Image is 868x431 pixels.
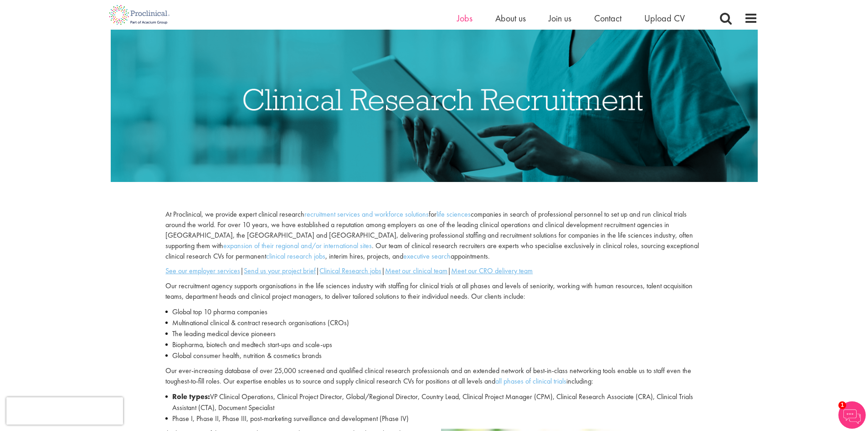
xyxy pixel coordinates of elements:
[165,266,240,275] a: See our employer services
[165,391,702,413] li: VP Clinical Operations, Clinical Project Director, Global/Regional Director, Country Lead, Clinic...
[838,401,866,429] img: Chatbot
[165,350,702,361] li: Global consumer health, nutrition & cosmetics brands
[223,241,372,250] a: expansion of their regional and/or international sites
[165,413,702,424] li: Phase I, Phase II, Phase III, post-marketing surveillance and development (Phase IV)
[165,266,702,276] p: | | | |
[165,317,702,328] li: Multinational clinical & contract research organisations (CROs)
[319,266,381,275] a: Clinical Research jobs
[165,366,702,387] p: Our ever-increasing database of over 25,000 screened and qualified clinical research professional...
[165,339,702,350] li: Biopharma, biotech and medtech start-ups and scale-ups
[165,328,702,339] li: The leading medical device pioneers
[111,20,758,182] img: Clinical Research Recruitment
[165,306,702,317] li: Global top 10 pharma companies
[385,266,447,275] a: Meet our clinical team
[495,12,526,24] a: About us
[457,12,473,24] a: Jobs
[644,12,685,24] a: Upload CV
[6,397,123,425] iframe: reCAPTCHA
[437,209,471,219] a: life sciences
[549,12,571,24] a: Join us
[495,376,566,386] a: all phases of clinical trials
[266,251,325,261] a: clinical research jobs
[838,401,846,409] span: 1
[594,12,621,24] a: Contact
[244,266,316,275] a: Send us your project brief
[165,209,702,261] p: At Proclinical, we provide expert clinical research for companies in search of professional perso...
[451,266,533,275] a: Meet our CRO delivery team
[165,281,702,302] p: Our recruitment agency supports organisations in the life sciences industry with staffing for cli...
[304,209,429,219] a: recruitment services and workforce solutions
[403,251,451,261] a: executive search
[172,392,210,401] strong: Role types:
